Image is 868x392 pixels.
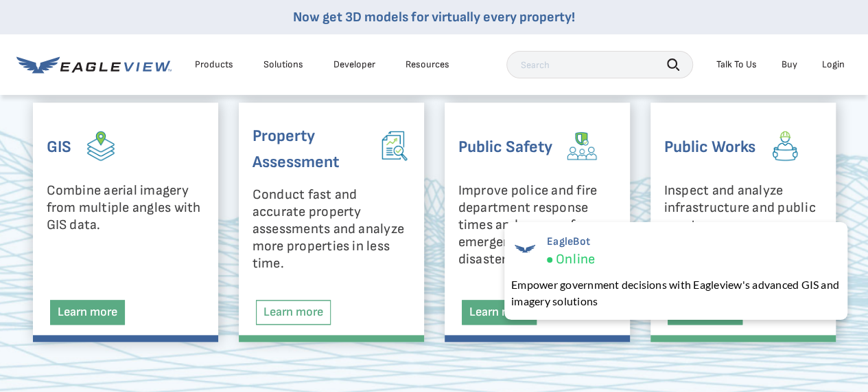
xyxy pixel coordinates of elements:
[511,276,841,309] div: Empower government decisions with Eagleview's advanced GIS and imagery solutions
[822,58,845,71] div: Login
[458,123,552,172] h6: Public Safety
[50,300,125,325] a: Learn more
[511,235,539,263] img: EagleBot
[47,182,204,234] p: Combine aerial imagery from multiple angles with GIS data.
[195,58,233,71] div: Products
[263,58,303,71] div: Solutions
[293,9,575,25] a: Now get 3D models for virtually every property!
[556,251,595,268] span: Online
[406,58,449,71] div: Resources
[458,182,616,268] p: Improve police and fire department response times and prepare for emergencies and natural disasters.
[506,51,693,78] input: Search
[664,123,755,172] h6: Public Works
[547,235,595,248] span: EagleBot
[47,137,71,157] strong: GIS
[716,58,757,71] div: Talk To Us
[664,182,822,234] p: Inspect and analyze infrastructure and public assets.
[782,58,797,71] a: Buy
[462,300,537,325] a: Learn more
[253,186,410,272] p: Conduct fast and accurate property assessments and analyze more properties in less time.
[333,58,375,71] a: Developer
[253,123,365,176] h6: Property Assessment
[256,300,331,325] a: Learn more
